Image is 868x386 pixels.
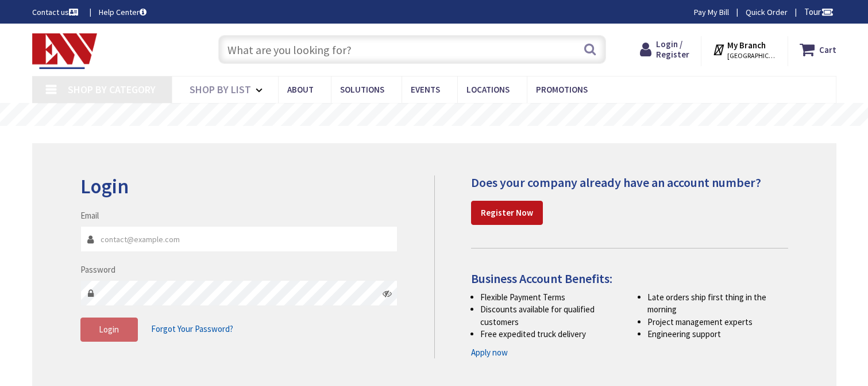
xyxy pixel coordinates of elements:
[32,6,80,18] a: Contact us
[481,207,533,218] strong: Register Now
[694,6,729,18] a: Pay My Bill
[80,226,398,252] input: Email
[80,263,115,276] label: Password
[712,39,776,60] div: My Branch [GEOGRAPHIC_DATA], [GEOGRAPHIC_DATA]
[471,346,508,358] a: Apply now
[656,39,689,60] span: Login / Register
[480,303,621,328] li: Discounts available for qualified customers
[647,328,788,340] li: Engineering support
[190,83,251,96] span: Shop By List
[746,6,788,18] a: Quick Order
[471,175,788,189] h4: Does your company already have an account number?
[80,318,138,342] button: Login
[99,324,119,335] span: Login
[800,39,836,60] a: Cart
[471,272,788,285] h4: Business Account Benefits:
[99,6,146,18] a: Help Center
[411,84,440,95] span: Events
[80,175,398,198] h2: Login
[727,51,776,60] span: [GEOGRAPHIC_DATA], [GEOGRAPHIC_DATA]
[647,291,788,316] li: Late orders ship first thing in the morning
[32,33,98,69] img: Electrical Wholesalers, Inc.
[340,84,384,95] span: Solutions
[480,328,621,340] li: Free expedited truck delivery
[329,109,539,121] rs-layer: Free Same Day Pickup at 19 Locations
[647,316,788,328] li: Project management experts
[218,35,606,64] input: What are you looking for?
[471,201,543,225] a: Register Now
[480,291,621,303] li: Flexible Payment Terms
[287,84,314,95] span: About
[80,209,99,221] label: Email
[151,318,233,340] a: Forgot Your Password?
[68,83,156,96] span: Shop By Category
[640,39,689,60] a: Login / Register
[819,39,836,60] strong: Cart
[536,84,588,95] span: Promotions
[151,323,233,334] span: Forgot Your Password?
[466,84,510,95] span: Locations
[727,40,766,51] strong: My Branch
[383,289,392,298] i: Click here to show/hide password
[804,6,834,17] span: Tour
